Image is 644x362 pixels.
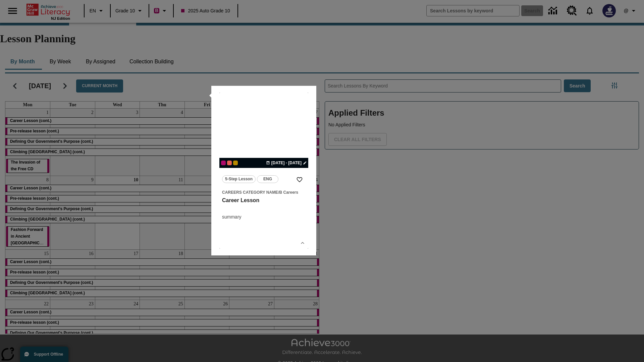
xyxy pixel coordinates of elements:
span: Topic: Careers Category Name/B Careers [222,189,306,196]
div: lesson details [219,93,308,249]
h3: Career Lesson [222,197,306,204]
button: Jan 13 - Jan 17 Choose Dates [265,160,308,166]
span: ENG [263,176,272,183]
div: Current Class [221,161,226,165]
h4: undefined [222,204,306,212]
button: 5-Step Lesson [222,175,256,183]
span: 5-Step Lesson [225,176,253,183]
span: [DATE] - [DATE] [271,160,302,166]
button: Add to Favorites [293,174,306,186]
div: summary [222,214,306,221]
div: OL 2025 Auto Grade 11 [227,161,232,165]
button: Show Details [298,238,308,248]
div: New 2025 class [233,161,238,165]
span: B Careers [279,190,298,195]
span: / [278,190,279,195]
span: Careers Category Name [222,190,278,195]
button: ENG [257,175,278,183]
